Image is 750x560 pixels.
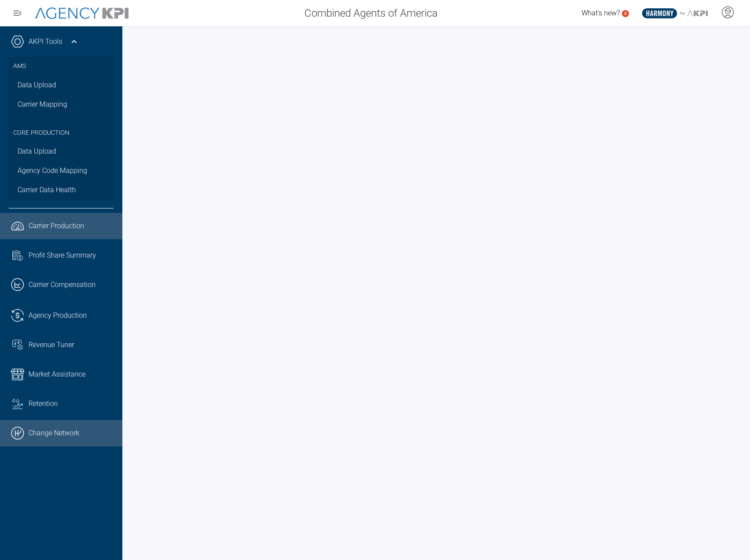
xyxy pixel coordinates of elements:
a: 5 [622,10,629,17]
span: Combined Agents of America [304,5,438,21]
span: Carrier Production [29,221,84,231]
span: Revenue Tuner [29,340,74,350]
span: Carrier Compensation [29,280,96,290]
span: What's new? [582,9,620,17]
span: Market Assistance [29,369,86,380]
h3: AMS [13,57,109,75]
span: Agency Production [29,310,87,321]
a: Carrier Data Health [9,180,114,200]
text: 5 [624,11,627,16]
a: Data Upload [9,142,114,161]
span: Carrier Data Health [18,185,76,195]
a: AKPI Tools [29,36,62,47]
a: Carrier Mapping [9,95,114,114]
span: Profit Share Summary [29,250,96,261]
h3: Core Production [13,118,109,142]
a: Data Upload [9,75,114,95]
img: AgencyKPI [35,7,129,19]
a: Agency Code Mapping [9,161,114,180]
div: Retention [29,398,114,409]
